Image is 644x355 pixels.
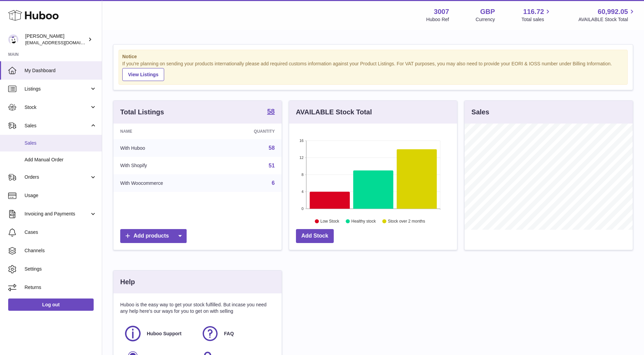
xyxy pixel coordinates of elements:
text: Low Stock [320,219,340,224]
div: [PERSON_NAME] [25,33,87,46]
h3: Help [120,277,135,287]
span: Invoicing and Payments [25,211,90,217]
th: Name [113,124,218,139]
span: My Dashboard [25,67,97,74]
text: Stock over 2 months [388,219,425,224]
strong: 58 [267,108,274,115]
h3: AVAILABLE Stock Total [296,108,372,117]
td: With Shopify [113,157,218,175]
div: Currency [476,16,495,23]
span: Orders [25,174,90,180]
a: View Listings [122,68,164,81]
a: 6 [272,180,275,186]
text: 12 [299,156,303,160]
span: Channels [25,247,97,254]
h3: Sales [471,108,489,117]
strong: 3007 [434,7,449,16]
p: Huboo is the easy way to get your stock fulfilled. But incase you need any help here's our ways f... [120,302,275,314]
a: Log out [8,298,94,311]
text: 0 [301,207,303,211]
span: Stock [25,104,90,111]
a: 58 [269,145,275,151]
div: If you're planning on sending your products internationally please add required customs informati... [122,61,624,81]
div: Huboo Ref [426,16,449,23]
a: 116.72 Total sales [521,7,552,23]
span: Settings [25,266,97,272]
a: FAQ [201,324,271,343]
span: 116.72 [523,7,544,16]
a: Add products [120,229,187,243]
a: 58 [267,108,274,116]
span: Usage [25,192,97,199]
text: Healthy stock [351,219,376,224]
text: 4 [301,190,303,194]
strong: Notice [122,53,624,60]
td: With Huboo [113,139,218,157]
span: FAQ [224,330,234,337]
span: AVAILABLE Stock Total [578,16,636,23]
h3: Total Listings [120,108,164,117]
span: Sales [25,140,97,146]
span: Cases [25,229,97,236]
span: Returns [25,284,97,291]
span: Total sales [521,16,552,23]
td: With Woocommerce [113,174,218,192]
th: Quantity [218,124,281,139]
a: Add Stock [296,229,334,243]
a: 60,992.05 AVAILABLE Stock Total [578,7,636,23]
span: Add Manual Order [25,157,97,163]
span: Huboo Support [147,330,182,337]
a: 51 [269,163,275,168]
img: bevmay@maysama.com [8,34,18,45]
text: 8 [301,173,303,177]
span: Listings [25,86,90,92]
span: Sales [25,123,90,129]
span: 60,992.05 [598,7,628,16]
span: [EMAIL_ADDRESS][DOMAIN_NAME] [25,40,100,45]
strong: GBP [480,7,495,16]
a: Huboo Support [124,324,194,343]
text: 16 [299,139,303,143]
